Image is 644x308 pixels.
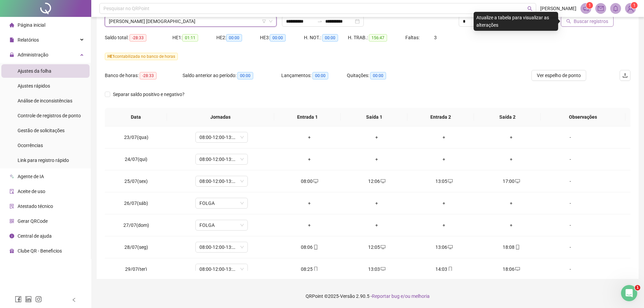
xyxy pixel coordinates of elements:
span: instagram [35,296,42,303]
span: Página inicial [18,22,45,28]
th: Saída 2 [474,108,541,126]
div: + [416,134,472,141]
div: + [281,156,338,163]
span: 08:00-12:00-13:00-18:00 [199,242,244,252]
th: Observações [541,108,625,126]
span: Observações [546,113,620,121]
div: 13:03 [349,265,405,273]
span: search [527,6,532,11]
span: mobile [447,267,453,271]
div: HE 3: [260,34,304,42]
span: 00:00 [370,72,386,79]
footer: QRPoint © 2025 - 2.90.5 - [91,284,644,308]
sup: Atualize o seu contato no menu Meus Dados [631,2,638,9]
span: gift [9,248,14,253]
div: - [550,199,590,207]
div: Lançamentos: [281,72,347,79]
span: left [72,298,76,302]
span: Aceite de uso [18,189,45,194]
span: Faltas: [405,35,421,40]
span: file [9,38,14,42]
div: Saldo anterior ao período: [183,72,281,79]
span: mobile [313,267,318,271]
div: 12:06 [349,177,405,185]
div: + [349,134,405,141]
div: - [550,243,590,251]
span: 1 [589,3,591,8]
span: 00:00 [322,34,338,42]
span: search [566,19,571,24]
span: swap-right [317,19,323,24]
span: FOLGA [199,198,244,208]
span: Gerar QRCode [18,218,48,224]
div: + [483,156,540,163]
div: + [349,199,405,207]
img: 87461 [625,3,636,14]
div: 17:00 [483,177,540,185]
span: 24/07(qui) [125,157,147,162]
span: 08:00-12:00-13:00-18:00 [199,264,244,274]
span: Central de ajuda [18,233,52,239]
div: 18:06 [483,265,540,273]
div: - [550,221,590,229]
th: Jornadas [167,108,274,126]
div: 18:08 [483,243,540,251]
span: Link para registro rápido [18,158,69,163]
span: 3 [434,35,437,40]
span: HE 1 [108,54,115,59]
div: Saldo total: [105,34,172,42]
div: Banco de horas: [105,72,183,79]
span: facebook [15,296,22,303]
span: down [269,19,273,23]
span: upload [622,73,628,78]
span: desktop [313,179,318,184]
span: solution [9,204,14,209]
span: desktop [380,267,385,271]
span: 00:00 [237,72,253,79]
span: notification [583,5,589,11]
div: 12:05 [349,243,405,251]
span: bell [613,5,619,11]
div: + [349,221,405,229]
div: + [416,156,472,163]
span: 1 [635,285,640,290]
div: 08:00 [281,177,338,185]
span: Separar saldo positivo e negativo? [110,91,187,98]
span: Buscar registros [574,18,608,25]
span: Análise de inconsistências [18,98,72,103]
span: 25/07(sex) [124,179,148,184]
span: mobile [313,245,318,250]
div: H. TRAB.: [348,34,405,42]
div: - [550,265,590,273]
span: desktop [515,179,520,184]
iframe: Intercom live chat [621,285,637,301]
span: desktop [380,179,385,184]
div: Atualize a tabela para visualizar as alterações [474,12,558,31]
span: 00:00 [226,34,242,42]
span: desktop [447,245,453,250]
div: - [550,134,590,141]
div: + [483,199,540,207]
span: linkedin [25,296,32,303]
span: [PERSON_NAME] [540,5,576,12]
span: lock [9,52,14,57]
span: 08:00-12:00-13:00-17:00 [199,176,244,186]
span: Ajustes rápidos [18,83,50,89]
div: H. NOT.: [304,34,348,42]
span: Clube QR - Beneficios [18,248,62,254]
span: desktop [447,179,453,184]
span: 23/07(qua) [124,135,148,140]
div: 13:05 [416,177,472,185]
div: + [416,221,472,229]
span: home [9,23,14,27]
div: + [349,156,405,163]
span: 00:00 [270,34,286,42]
th: Entrada 1 [274,108,341,126]
div: Quitações: [347,72,412,79]
th: Data [105,108,167,126]
span: 156:47 [369,34,387,42]
div: + [281,199,338,207]
div: 14:03 [416,265,472,273]
span: 1 [633,3,636,8]
span: Administração [18,52,48,57]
